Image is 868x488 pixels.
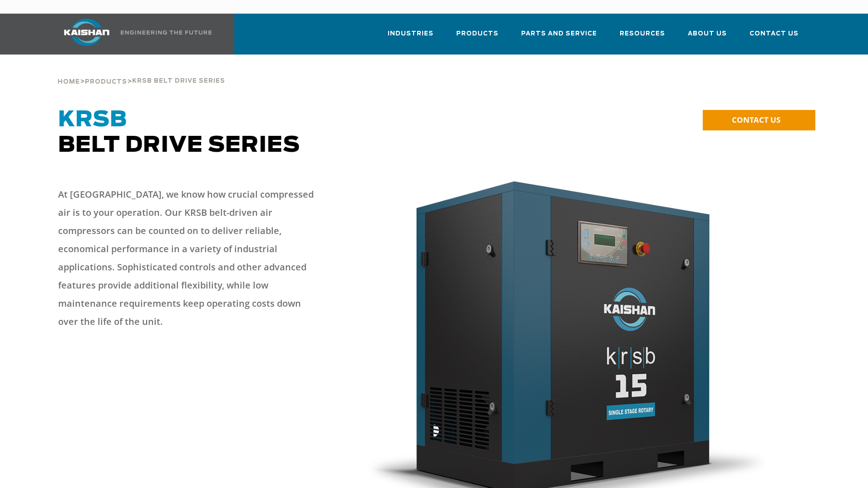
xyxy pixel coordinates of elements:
[388,29,434,39] span: Industries
[521,22,597,53] a: Parts and Service
[85,77,127,85] a: Products
[53,14,213,55] a: Kaishan USA
[58,77,80,85] a: Home
[688,29,727,39] span: About Us
[85,79,127,85] span: Products
[703,110,815,130] a: CONTACT US
[132,78,225,84] span: krsb belt drive series
[688,22,727,53] a: About Us
[521,29,597,39] span: Parts and Service
[58,79,80,85] span: Home
[620,22,665,53] a: Resources
[750,29,799,39] span: Contact Us
[732,115,780,125] span: CONTACT US
[456,29,498,39] span: Products
[456,22,498,53] a: Products
[620,29,665,39] span: Resources
[53,19,121,46] img: kaishan logo
[750,22,799,53] a: Contact Us
[121,30,212,35] img: Engineering the future
[58,109,127,131] span: KRSB
[58,55,225,89] div: > >
[58,109,300,156] span: Belt Drive Series
[388,22,434,53] a: Industries
[58,185,321,331] p: At [GEOGRAPHIC_DATA], we know how crucial compressed air is to your operation. Our KRSB belt-driv...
